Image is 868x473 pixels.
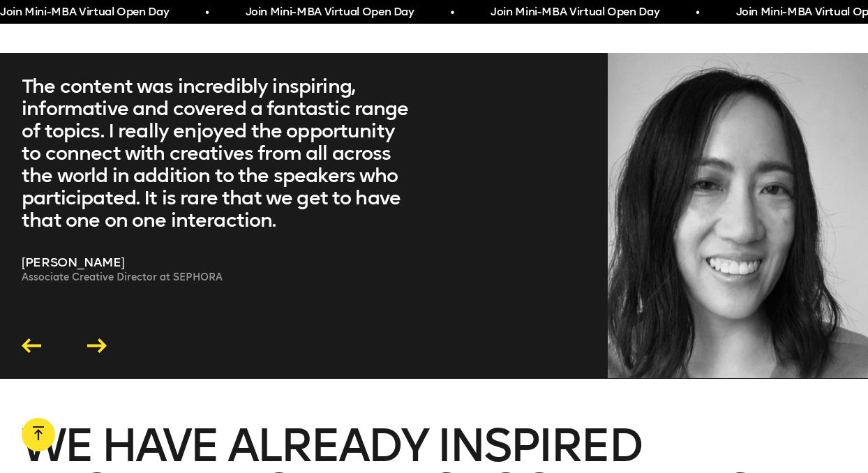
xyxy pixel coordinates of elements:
[201,4,204,21] span: •
[22,254,412,271] p: [PERSON_NAME]
[22,271,412,285] p: Associate Creative Director at SEPHORA
[691,4,695,21] span: •
[447,4,450,21] span: •
[22,75,412,232] blockquote: The content was incredibly inspiring, informative and covered a fantastic range of topics. I real...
